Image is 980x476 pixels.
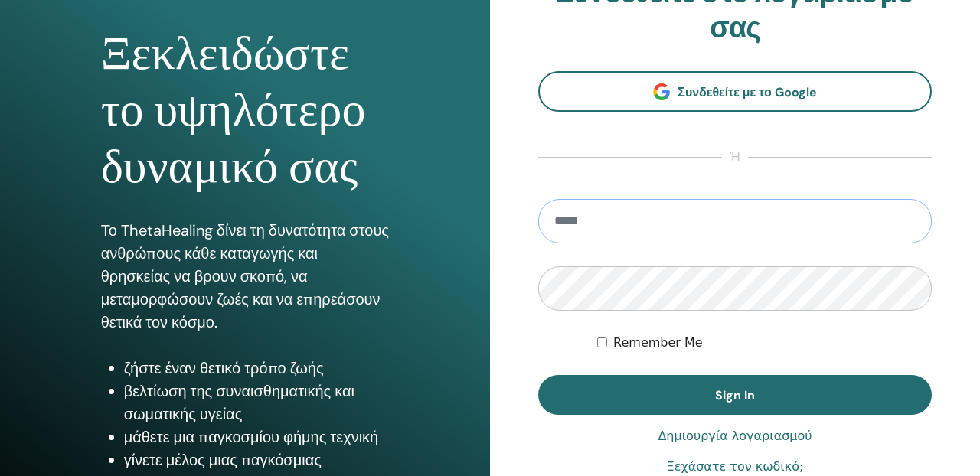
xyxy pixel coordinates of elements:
[538,375,932,415] button: Sign In
[538,71,932,112] a: Συνδεθείτε με το Google
[101,219,390,334] p: Το ThetaHealing δίνει τη δυνατότητα στους ανθρώπους κάθε καταγωγής και θρησκείας να βρουν σκοπό, ...
[715,387,755,403] span: Sign In
[722,148,747,167] span: ή
[613,334,703,352] label: Remember Me
[124,425,390,448] li: μάθετε μια παγκοσμίου φήμης τεχνική
[124,357,390,380] li: ζήστε έναν θετικό τρόπο ζωής
[101,25,390,196] h1: Ξεκλειδώστε το υψηλότερο δυναμικό σας
[667,458,804,476] a: Ξεχάσατε τον κωδικό;
[124,380,390,425] li: βελτίωση της συναισθηματικής και σωματικής υγείας
[658,427,812,445] a: Δημιουργία λογαριασμού
[678,84,816,100] span: Συνδεθείτε με το Google
[597,334,932,352] div: Keep me authenticated indefinitely or until I manually logout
